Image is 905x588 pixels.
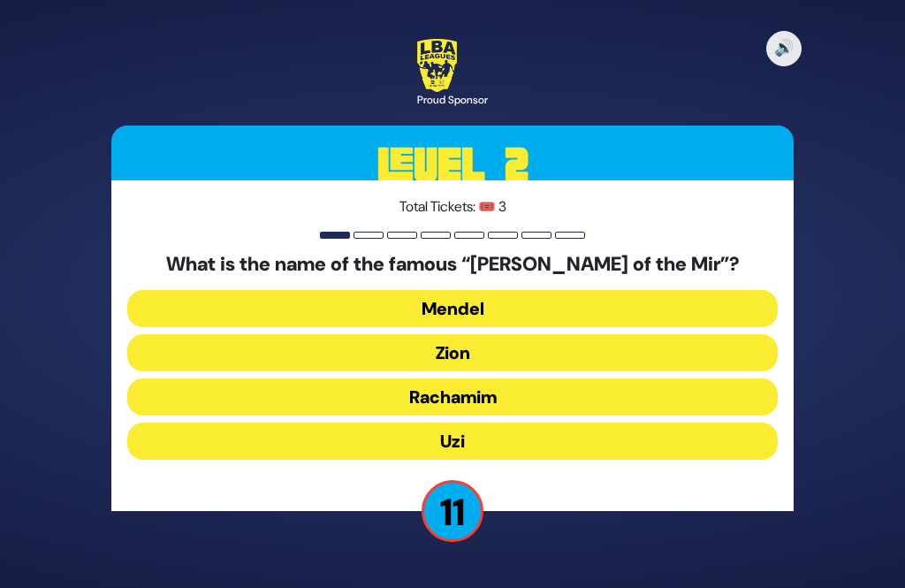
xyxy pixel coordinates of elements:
[417,92,488,108] div: Proud Sponsor
[127,290,777,327] button: Mendel
[766,31,802,66] button: 🔊
[127,334,777,371] button: Zion
[127,196,777,218] p: Total Tickets: 🎟️ 3
[422,480,483,542] p: 11
[127,423,777,460] button: Uzi
[417,39,457,92] img: LBA
[127,253,777,276] h5: What is the name of the famous “[PERSON_NAME] of the Mir”?
[127,378,777,416] button: Rachamim
[111,126,793,205] h3: Level 2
